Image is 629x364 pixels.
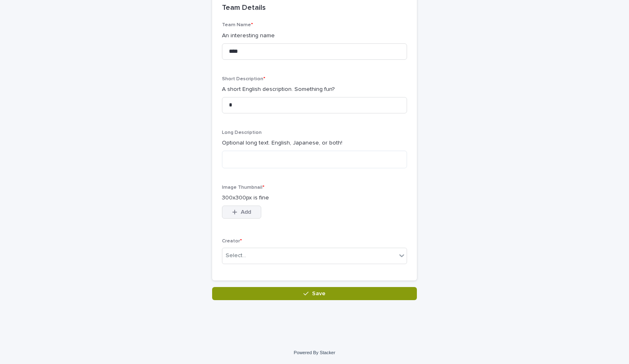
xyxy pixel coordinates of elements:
span: Creator [222,239,242,244]
a: Powered By Stacker [294,350,335,355]
span: Save [312,291,326,296]
h2: Team Details [222,4,266,13]
button: Add [222,206,261,219]
p: Optional long text. English, Japanese, or both! [222,139,407,147]
div: Select... [226,251,246,260]
span: Image Thumbnail [222,185,265,190]
p: An interesting name [222,32,407,40]
span: Team Name [222,23,253,27]
span: Short Description [222,77,265,81]
span: Add [241,209,251,215]
p: A short English description. Something fun? [222,85,407,94]
button: Save [212,287,417,300]
p: 300x300px is fine [222,194,407,202]
span: Long Description [222,130,262,135]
